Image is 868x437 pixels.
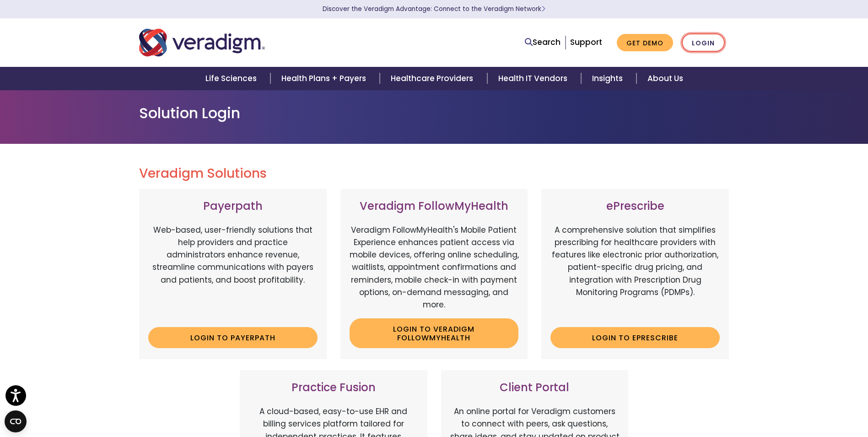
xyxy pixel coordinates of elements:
[148,327,318,348] a: Login to Payerpath
[617,34,673,52] a: Get Demo
[525,36,561,49] a: Search
[249,381,418,394] h3: Practice Fusion
[139,27,265,58] img: Veradigm logo
[5,410,27,432] button: Open CMP widget
[139,166,729,181] h2: Veradigm Solutions
[570,37,602,48] a: Support
[541,5,545,13] span: Learn More
[487,67,581,90] a: Health IT Vendors
[194,67,270,90] a: Life Sciences
[323,5,545,13] a: Discover the Veradigm Advantage: Connect to the Veradigm NetworkLearn More
[581,67,636,90] a: Insights
[350,318,519,348] a: Login to Veradigm FollowMyHealth
[380,67,487,90] a: Healthcare Providers
[550,200,720,213] h3: ePrescribe
[450,381,620,394] h3: Client Portal
[148,224,318,320] p: Web-based, user-friendly solutions that help providers and practice administrators enhance revenu...
[550,224,720,320] p: A comprehensive solution that simplifies prescribing for healthcare providers with features like ...
[350,200,519,213] h3: Veradigm FollowMyHealth
[270,67,380,90] a: Health Plans + Payers
[682,33,725,52] a: Login
[350,224,519,311] p: Veradigm FollowMyHealth's Mobile Patient Experience enhances patient access via mobile devices, o...
[139,104,729,122] h1: Solution Login
[550,327,720,348] a: Login to ePrescribe
[636,67,694,90] a: About Us
[148,200,318,213] h3: Payerpath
